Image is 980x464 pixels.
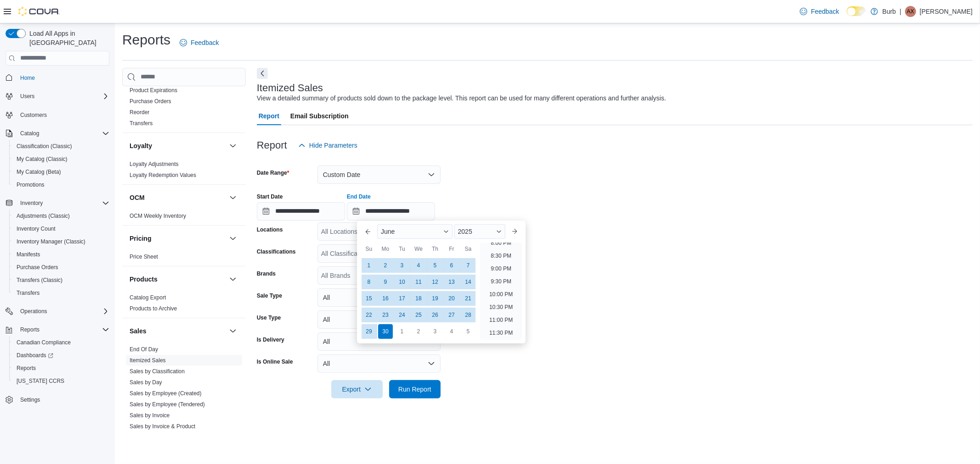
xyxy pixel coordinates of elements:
[811,7,839,16] span: Feedback
[395,242,409,256] div: Tu
[20,199,43,207] span: Inventory
[13,166,109,177] span: My Catalog (Beta)
[130,305,177,312] a: Products to Archive
[130,98,171,105] a: Purchase Orders
[17,128,109,139] span: Catalog
[507,224,522,239] button: Next month
[257,314,281,321] label: Use Type
[486,289,516,300] li: 10:00 PM
[13,154,109,165] span: My Catalog (Classic)
[130,305,177,312] span: Products to Archive
[13,363,109,374] span: Reports
[13,141,109,152] span: Classification (Classic)
[900,6,901,17] p: |
[17,394,44,405] a: Settings
[9,362,113,375] button: Reports
[17,110,51,121] a: Customers
[130,294,166,301] span: Catalog Export
[130,379,162,386] a: Sales by Day
[9,261,113,274] button: Purchase Orders
[17,339,71,346] span: Canadian Compliance
[444,258,459,273] div: day-6
[130,412,170,419] span: Sales by Invoice
[130,434,173,441] span: Sales by Location
[122,292,246,318] div: Products
[411,308,426,322] div: day-25
[17,143,72,150] span: Classification (Classic)
[130,390,202,397] a: Sales by Employee (Created)
[486,302,516,313] li: 10:30 PM
[13,350,57,361] a: Dashboards
[257,169,289,177] label: Date Range
[377,224,453,239] div: Button. Open the month selector. June is currently selected.
[13,275,66,286] a: Transfers (Classic)
[362,324,376,339] div: day-29
[130,87,177,94] a: Product Expirations
[444,324,459,339] div: day-4
[26,29,109,47] span: Load All Apps in [GEOGRAPHIC_DATA]
[847,6,866,16] input: Dark Mode
[487,276,515,287] li: 9:30 PM
[362,308,376,322] div: day-22
[362,275,376,289] div: day-8
[20,130,39,137] span: Catalog
[130,213,186,219] a: OCM Weekly Inventory
[13,287,109,298] span: Transfers
[13,262,62,273] a: Purchase Orders
[411,275,426,289] div: day-11
[257,202,345,221] input: Press the down key to open a popover containing a calendar.
[17,306,51,317] button: Operations
[13,350,109,361] span: Dashboards
[2,393,113,406] button: Settings
[130,401,205,408] span: Sales by Employee (Tendered)
[487,263,515,274] li: 9:00 PM
[130,346,158,353] span: End Of Day
[13,376,68,387] a: [US_STATE] CCRS
[17,109,109,121] span: Customers
[444,275,459,289] div: day-13
[461,242,476,256] div: Sa
[257,226,283,233] label: Locations
[411,324,426,339] div: day-2
[130,379,162,386] span: Sales by Day
[9,349,113,362] a: Dashboards
[9,178,113,191] button: Promotions
[20,326,40,333] span: Reports
[347,202,435,221] input: Press the down key to enter a popover containing a calendar. Press the escape key to close the po...
[337,380,377,398] span: Export
[227,233,238,244] button: Pricing
[378,258,393,273] div: day-2
[487,238,515,249] li: 8:00 PM
[20,396,40,403] span: Settings
[883,6,896,17] p: Burb
[17,324,43,335] button: Reports
[454,224,506,239] div: Button. Open the year selector. 2025 is currently selected.
[411,291,426,306] div: day-18
[130,390,202,397] span: Sales by Employee (Created)
[2,197,113,210] button: Inventory
[13,337,74,348] a: Canadian Compliance
[17,72,109,83] span: Home
[461,308,476,322] div: day-28
[444,291,459,306] div: day-20
[378,275,393,289] div: day-9
[9,235,113,248] button: Inventory Manager (Classic)
[130,275,158,284] h3: Products
[17,168,61,176] span: My Catalog (Beta)
[122,159,246,184] div: Loyalty
[130,357,166,364] span: Itemized Sales
[130,98,171,105] span: Purchase Orders
[257,140,287,151] h3: Report
[9,210,113,222] button: Adjustments (Classic)
[9,336,113,349] button: Canadian Compliance
[130,87,177,94] span: Product Expirations
[130,357,166,364] a: Itemized Sales
[2,127,113,140] button: Catalog
[17,238,85,245] span: Inventory Manager (Classic)
[428,324,442,339] div: day-3
[13,376,109,387] span: Washington CCRS
[487,250,515,261] li: 8:30 PM
[13,337,109,348] span: Canadian Compliance
[130,234,226,243] button: Pricing
[428,258,442,273] div: day-5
